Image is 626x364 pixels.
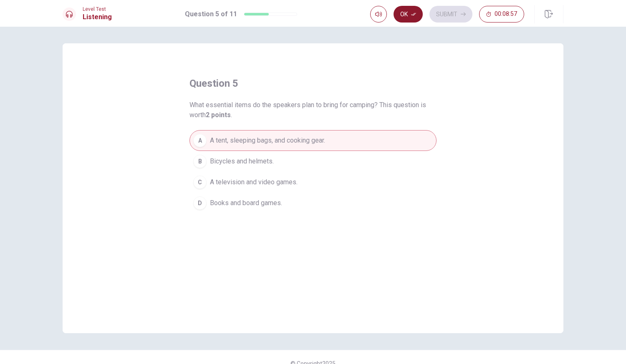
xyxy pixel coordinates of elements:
button: 00:08:57 [479,6,524,23]
h1: Question 5 of 11 [185,9,237,19]
button: BBicycles and helmets. [189,151,437,172]
div: C [193,176,207,189]
span: A tent, sleeping bags, and cooking gear. [210,136,325,146]
span: Bicycles and helmets. [210,156,274,166]
span: Level Test [83,6,112,12]
div: B [193,155,207,168]
h1: Listening [83,12,112,22]
span: Books and board games. [210,198,282,208]
b: 2 points [206,111,231,119]
button: DBooks and board games. [189,193,437,213]
h4: question 5 [189,77,238,90]
div: A [193,134,207,147]
button: AA tent, sleeping bags, and cooking gear. [189,130,437,151]
div: D [193,196,207,210]
button: CA television and video games. [189,172,437,193]
span: What essential items do the speakers plan to bring for camping? This question is worth . [189,100,437,120]
span: 00:08:57 [495,11,517,18]
button: Ok [394,6,423,23]
span: A television and video games. [210,177,298,187]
